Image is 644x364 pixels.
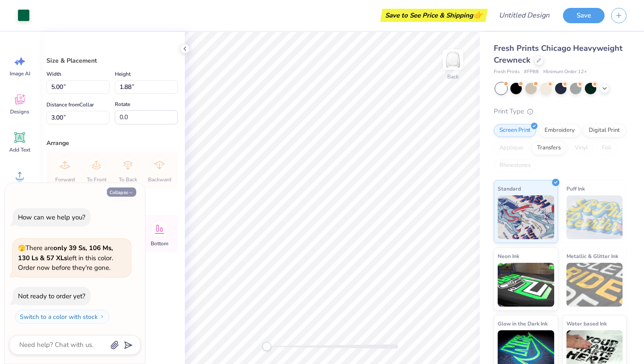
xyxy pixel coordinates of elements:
span: Fresh Prints [494,68,520,76]
span: 🫣 [18,244,25,252]
span: Fresh Prints Chicago Heavyweight Crewneck [494,43,623,65]
div: Size & Placement [46,56,178,65]
span: Add Text [9,146,30,153]
span: Minimum Order: 12 + [543,68,587,76]
span: Designs [10,108,29,115]
span: Glow in the Dark Ink [498,319,548,328]
div: Save to See Price & Shipping [382,9,485,22]
strong: only 39 Ss, 106 Ms, 130 Ls & 57 XLs [18,244,113,262]
label: Rotate [115,99,130,110]
div: Digital Print [583,124,626,137]
div: Screen Print [494,124,536,137]
span: Bottom [151,240,168,247]
span: There are left in this color. Order now before they're gone. [18,244,113,272]
label: Height [115,69,131,79]
span: Image AI [10,70,30,77]
button: Switch to a color with stock [15,310,110,324]
span: Neon Ink [498,251,519,261]
div: Accessibility label [262,342,271,351]
input: Untitled Design [492,7,556,24]
span: 👉 [473,10,483,20]
div: Print Type [494,106,626,117]
img: Neon Ink [498,263,554,307]
div: Not ready to order yet? [18,292,85,300]
label: Distance from Collar [46,99,94,110]
div: Applique [494,141,529,155]
div: Arrange [46,138,178,148]
button: Save [563,8,605,23]
button: Collapse [107,187,136,197]
span: Puff Ink [566,184,585,193]
img: Back [444,51,462,68]
span: Water based Ink [566,319,607,328]
div: Foil [596,141,617,155]
div: Vinyl [569,141,594,155]
label: Width [46,69,61,79]
img: Puff Ink [566,195,623,239]
img: Switch to a color with stock [99,314,105,319]
div: How can we help you? [18,213,85,222]
div: Back [447,73,459,81]
div: Transfers [531,141,566,155]
span: # FP88 [524,68,539,76]
div: Rhinestones [494,159,536,172]
img: Standard [498,195,554,239]
span: Metallic & Glitter Ink [566,251,618,261]
img: Metallic & Glitter Ink [566,263,623,307]
span: Standard [498,184,521,193]
div: Embroidery [539,124,580,137]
